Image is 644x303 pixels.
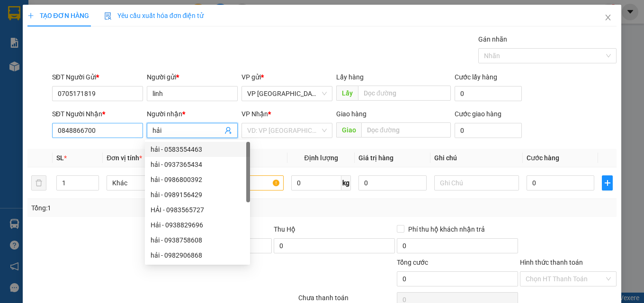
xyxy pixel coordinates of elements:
[358,154,394,162] span: Giá trị hàng
[397,259,428,266] span: Tổng cước
[52,72,143,82] div: SĐT Người Gửi
[336,122,361,138] span: Giao
[151,250,244,260] div: hải - 0982906868
[336,86,358,101] span: Lấy
[604,14,612,21] span: close
[358,86,451,101] input: Dọc đường
[224,127,232,134] span: user-add
[147,72,238,82] div: Người gửi
[455,123,522,138] input: Cước giao hàng
[104,12,204,19] span: Yêu cầu xuất hóa đơn điện tử
[434,175,519,190] input: Ghi Chú
[241,72,332,82] div: VP gửi
[147,109,238,119] div: Người nhận
[145,172,250,187] div: hải - 0986800392
[455,86,522,101] input: Cước lấy hàng
[336,73,364,81] span: Lấy hàng
[145,217,250,233] div: Hải - 0938829696
[595,5,621,31] button: Close
[151,159,244,170] div: hải - 0937365434
[336,110,367,118] span: Giao hàng
[56,154,64,162] span: SL
[247,87,327,101] span: VP Nha Trang xe Limousine
[27,12,34,19] span: plus
[404,224,489,234] span: Phí thu hộ khách nhận trả
[304,154,338,162] span: Định lượng
[527,154,559,162] span: Cước hàng
[145,233,250,248] div: hải - 0938758608
[455,110,501,118] label: Cước giao hàng
[31,175,46,190] button: delete
[145,248,250,263] div: hải - 0982906868
[104,12,112,20] img: icon
[145,202,250,217] div: HẢI - 0983565727
[151,205,244,215] div: HẢI - 0983565727
[602,175,613,190] button: plus
[430,149,523,167] th: Ghi chú
[341,175,351,190] span: kg
[361,122,451,138] input: Dọc đường
[151,235,244,245] div: hải - 0938758608
[107,154,142,162] span: Đơn vị tính
[112,176,186,190] span: Khác
[151,144,244,155] div: hải - 0583554463
[478,35,507,43] label: Gán nhãn
[241,110,268,118] span: VP Nhận
[52,109,143,119] div: SĐT Người Nhận
[358,175,427,190] input: 0
[520,259,583,266] label: Hình thức thanh toán
[151,220,244,230] div: Hải - 0938829696
[455,73,497,81] label: Cước lấy hàng
[602,179,612,187] span: plus
[145,187,250,202] div: hải - 0989156429
[274,225,295,233] span: Thu Hộ
[27,12,89,19] span: TẠO ĐƠN HÀNG
[31,203,250,213] div: Tổng: 1
[145,142,250,157] div: hải - 0583554463
[145,157,250,172] div: hải - 0937365434
[151,190,244,200] div: hải - 0989156429
[151,174,244,185] div: hải - 0986800392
